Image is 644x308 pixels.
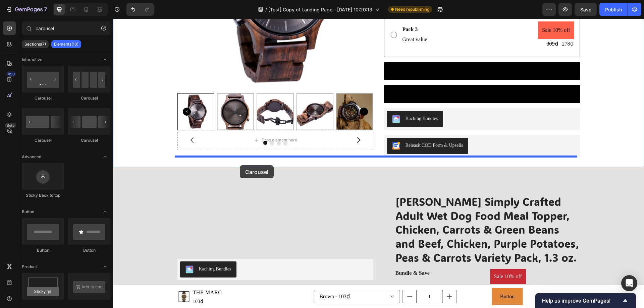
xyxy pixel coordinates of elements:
[22,137,64,143] div: Carousel
[22,209,34,215] span: Button
[24,42,46,47] p: Sections(7)
[113,19,644,308] iframe: To enrich screen reader interactions, please activate Accessibility in Grammarly extension settings
[126,3,154,16] div: Undo/Redo
[22,21,110,35] input: Search Sections & Elements
[22,154,41,160] span: Advanced
[100,151,110,162] span: Toggle open
[265,6,267,13] span: /
[268,6,372,13] span: [Test] Copy of Landing Page - [DATE] 10:20:13
[68,137,110,143] div: Carousel
[22,247,64,253] div: Button
[621,275,637,291] div: Open Intercom Messenger
[54,42,78,47] p: Elements(10)
[100,261,110,272] span: Toggle open
[22,57,42,63] span: Interactive
[395,6,429,12] span: Need republishing
[542,297,629,305] button: Show survey - Help us improve GemPages!
[44,5,47,13] p: 7
[68,247,110,253] div: Button
[6,71,16,77] div: 450
[100,206,110,217] span: Toggle open
[22,95,64,101] div: Carousel
[5,123,16,128] div: Beta
[22,192,64,198] div: Sticky Back to top
[68,95,110,101] div: Carousel
[3,3,50,16] button: 7
[542,298,621,304] span: Help us improve GemPages!
[575,3,597,16] button: Save
[605,6,622,13] div: Publish
[100,54,110,65] span: Toggle open
[22,264,37,270] span: Product
[599,3,628,16] button: Publish
[580,7,591,12] span: Save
